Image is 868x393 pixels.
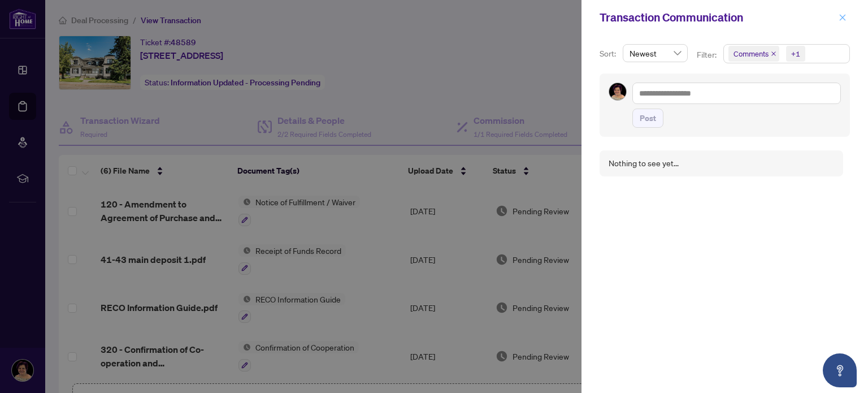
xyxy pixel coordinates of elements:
div: Nothing to see yet... [609,157,679,170]
span: Newest [630,45,681,62]
span: close [839,14,847,21]
p: Filter: [697,49,718,61]
span: Comments [728,46,779,62]
button: Post [632,109,663,128]
div: +1 [791,48,800,59]
span: Comments [734,48,769,59]
div: Transaction Communication [600,9,835,26]
p: Sort: [600,47,618,60]
img: Profile Icon [609,83,626,100]
span: close [771,51,776,57]
button: Open asap [823,353,857,387]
